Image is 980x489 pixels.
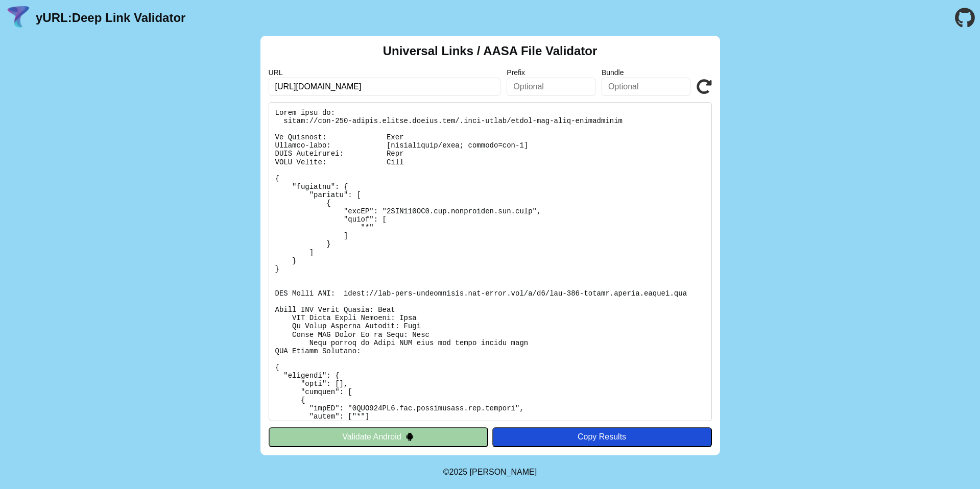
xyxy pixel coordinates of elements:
label: Prefix [507,68,595,77]
img: droidIcon.svg [405,432,414,441]
input: Optional [602,78,690,96]
a: Michael Ibragimchayev's Personal Site [470,468,537,476]
pre: Lorem ipsu do: sitam://con-250-adipis.elitse.doeius.tem/.inci-utlab/etdol-mag-aliq-enimadminim Ve... [269,102,712,421]
a: yURL:Deep Link Validator [36,11,185,25]
span: 2025 [449,468,468,476]
input: Required [269,78,501,96]
h2: Universal Links / AASA File Validator [383,44,597,58]
img: yURL Logo [5,5,32,31]
label: URL [269,68,501,77]
button: Copy Results [492,427,712,447]
footer: © [443,455,537,489]
label: Bundle [602,68,690,77]
button: Validate Android [269,427,488,447]
div: Copy Results [497,432,707,442]
input: Optional [507,78,595,96]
